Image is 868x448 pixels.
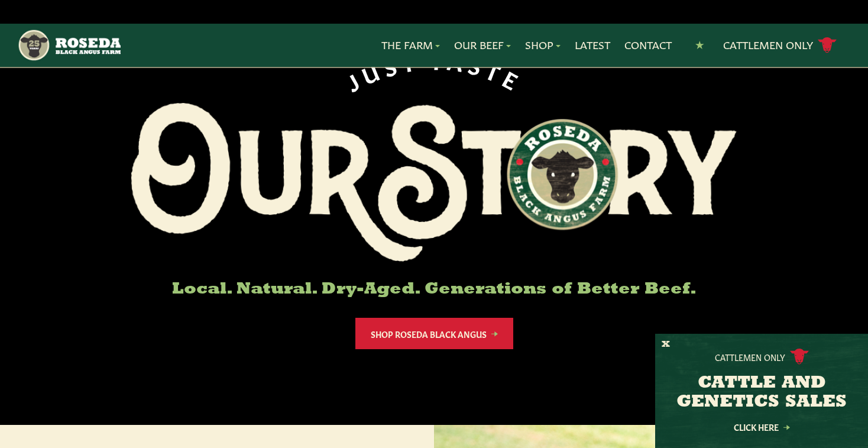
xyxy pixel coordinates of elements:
img: cattle-icon.svg [790,349,809,365]
a: Latest [575,37,610,53]
p: Cattlemen Only [715,351,785,363]
div: JUST TASTE [340,47,528,94]
span: U [357,56,386,86]
span: A [446,47,469,73]
nav: Main Navigation [17,24,850,67]
span: T [483,56,509,85]
a: Our Beef [454,37,511,53]
a: The Farm [381,37,440,53]
span: S [466,51,489,78]
span: T [429,47,448,71]
span: J [341,65,366,94]
img: Roseda Black Aangus Farm [131,103,737,262]
a: Contact [624,37,672,53]
a: Click Here [708,423,815,431]
button: X [662,339,670,351]
a: Shop Roseda Black Angus [355,318,513,349]
h6: Local. Natural. Dry-Aged. Generations of Better Beef. [131,281,737,299]
span: E [500,65,526,94]
a: Cattlemen Only [723,35,837,56]
span: S [380,50,403,78]
span: T [399,47,421,73]
img: https://roseda.com/wp-content/uploads/2021/05/roseda-25-header.png [17,28,120,62]
h3: CATTLE AND GENETICS SALES [670,374,853,412]
a: Shop [525,37,561,53]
